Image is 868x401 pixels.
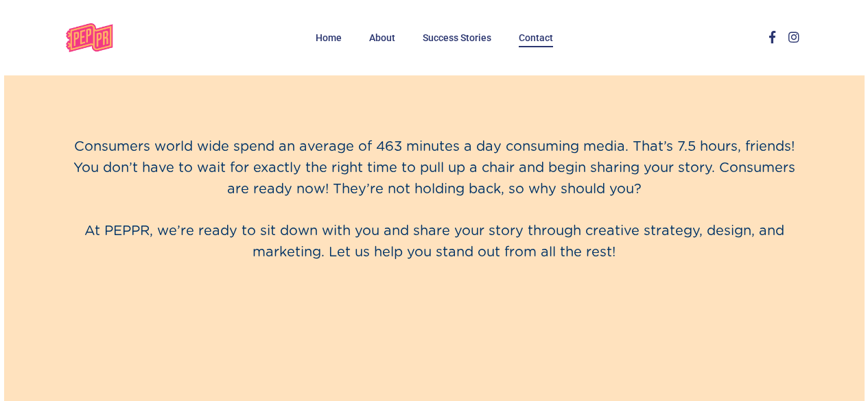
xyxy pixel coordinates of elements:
[519,33,553,42] a: Contact
[84,224,784,259] span: At PEPPR, we’re ready to sit down with you and share your story through creative strategy, design...
[423,32,491,43] span: Success Stories
[369,33,395,42] a: About
[423,33,491,42] a: Success Stories
[316,33,342,42] a: Home
[519,32,553,43] span: Contact
[62,21,119,55] img: Pep Public Relations
[369,32,395,43] span: About
[73,140,795,196] span: Consumers world wide spend an average of 463 minutes a day consuming media. That’s 7.5 hours, fri...
[316,32,342,43] span: Home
